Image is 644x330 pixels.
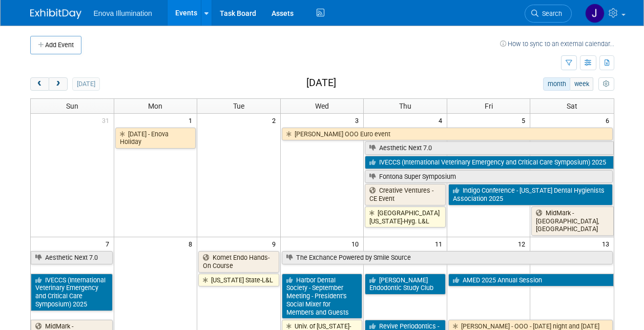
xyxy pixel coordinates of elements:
a: [US_STATE] State-L&L [198,274,279,287]
span: 2 [271,114,280,127]
span: 4 [438,114,447,127]
span: 5 [521,114,530,127]
a: The Exchance Powered by Smile Source [282,251,613,264]
button: month [543,77,570,91]
img: ExhibitDay [30,9,81,19]
a: IVECCS (International Veterinary Emergency and Critical Care Symposium) 2025 [31,274,113,311]
a: Aesthetic Next 7.0 [365,141,613,155]
a: Search [525,5,572,23]
h2: [DATE] [306,77,336,89]
span: Thu [399,102,411,110]
a: Creative Ventures - CE Event [365,184,446,205]
a: AMED 2025 Annual Session [448,274,614,287]
span: 8 [188,237,197,250]
a: Fontona Super Symposium [365,170,612,183]
span: 31 [101,114,114,127]
a: How to sync to an external calendar... [500,40,614,48]
button: [DATE] [72,77,99,91]
button: myCustomButton [598,77,614,91]
span: Enova Illumination [94,9,152,17]
span: 6 [605,114,614,127]
span: 13 [601,237,614,250]
span: 7 [105,237,114,250]
a: MidMark - [GEOGRAPHIC_DATA], [GEOGRAPHIC_DATA] [531,207,613,236]
a: [PERSON_NAME] OOO Euro event [282,128,613,141]
a: Indigo Conference - [US_STATE] Dental Hygienists Association 2025 [448,184,613,205]
a: Komet Endo Hands-On Course [198,251,279,272]
img: JeffD Dyll [585,4,605,23]
span: 9 [271,237,280,250]
span: Sat [567,102,577,110]
span: Mon [148,102,162,110]
span: Fri [485,102,493,110]
span: 1 [188,114,197,127]
span: Sun [66,102,78,110]
button: prev [30,77,49,91]
span: 3 [354,114,363,127]
span: Tue [233,102,244,110]
a: [GEOGRAPHIC_DATA][US_STATE]-Hyg. L&L [365,207,446,228]
a: Aesthetic Next 7.0 [31,251,113,264]
span: Search [538,10,562,17]
span: Wed [315,102,329,110]
span: 12 [517,237,530,250]
a: [PERSON_NAME] Endodontic Study Club [365,274,446,295]
a: IVECCS (International Veterinary Emergency and Critical Care Symposium) 2025 [365,156,613,169]
span: 11 [434,237,447,250]
button: week [570,77,593,91]
a: [DATE] - Enova Holiday [115,128,196,149]
button: Add Event [30,36,81,54]
button: next [49,77,68,91]
i: Personalize Calendar [603,81,610,88]
span: 10 [350,237,363,250]
a: Harbor Dental Society - September Meeting - President’s Social Mixer for Members and Guests [282,274,363,319]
